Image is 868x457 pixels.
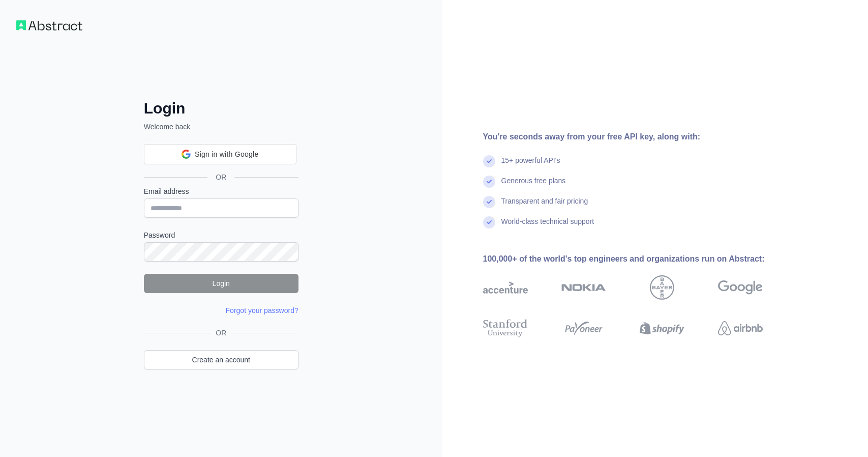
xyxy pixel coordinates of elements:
[144,274,298,293] button: Login
[718,317,763,339] img: airbnb
[226,306,298,315] a: Forgot your password?
[16,20,82,31] img: Workflow
[483,275,528,300] img: accenture
[144,230,298,240] label: Password
[144,122,298,132] p: Welcome back
[483,317,528,339] img: stanford university
[144,144,296,164] div: Sign in with Google
[501,196,588,216] div: Transparent and fair pricing
[561,275,606,300] img: nokia
[640,317,684,339] img: shopify
[207,172,234,182] span: OR
[144,99,298,118] h2: Login
[501,155,560,176] div: 15+ powerful API's
[195,149,258,160] span: Sign in with Google
[718,275,763,300] img: google
[483,196,495,208] img: check mark
[483,176,495,188] img: check mark
[483,155,495,167] img: check mark
[650,275,674,300] img: bayer
[144,350,298,369] a: Create an account
[561,317,606,339] img: payoneer
[212,328,230,338] span: OR
[501,216,594,237] div: World-class technical support
[144,186,298,196] label: Email address
[483,216,495,228] img: check mark
[483,131,795,143] div: You're seconds away from your free API key, along with:
[483,253,795,265] div: 100,000+ of the world's top engineers and organizations run on Abstract:
[501,176,566,196] div: Generous free plans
